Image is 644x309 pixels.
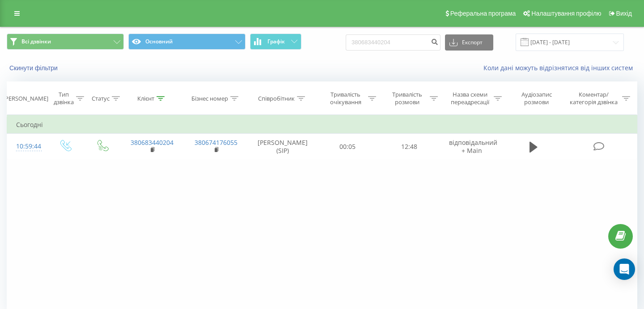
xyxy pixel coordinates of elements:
span: Налаштування профілю [531,10,601,17]
span: Реферальна програма [450,10,516,17]
div: Бізнес номер [191,95,228,102]
td: Сьогодні [7,116,637,134]
div: Статус [92,95,110,102]
button: Основний [128,34,246,50]
button: Всі дзвінки [7,34,124,50]
a: Коли дані можуть відрізнятися вiд інших систем [483,63,637,72]
button: Графік [250,34,301,50]
button: Скинути фільтри [7,64,62,72]
td: відповідальний + Main [440,134,504,160]
div: Аудіозапис розмови [512,91,561,106]
td: [PERSON_NAME] (SIP) [248,134,317,160]
div: Тип дзвінка [54,91,74,106]
a: 380683440204 [131,138,174,147]
span: Графік [267,38,285,45]
div: Тривалість розмови [386,91,428,106]
span: Вихід [616,10,632,17]
div: Коментар/категорія дзвінка [568,91,620,106]
a: 380674176055 [195,138,237,147]
input: Пошук за номером [346,34,441,51]
div: Клієнт [137,95,154,102]
div: Open Intercom Messenger [614,258,635,280]
div: [PERSON_NAME] [3,95,48,102]
td: 00:05 [317,134,379,160]
button: Експорт [445,34,493,51]
td: 12:48 [378,134,440,160]
div: Тривалість очікування [325,91,366,106]
div: Назва схеми переадресації [448,91,491,106]
div: Співробітник [258,95,295,102]
div: 10:59:44 [16,138,38,155]
span: Всі дзвінки [21,38,51,45]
